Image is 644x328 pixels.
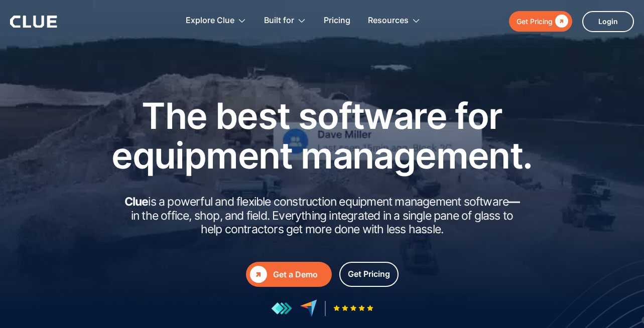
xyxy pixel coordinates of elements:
[368,5,409,37] div: Resources
[509,11,572,32] a: Get Pricing
[124,195,149,209] strong: Clue
[582,11,634,32] a: Login
[96,96,548,175] h1: The best software for equipment management.
[348,268,390,280] div: Get Pricing
[300,299,317,317] img: reviews at capterra
[324,5,350,37] a: Pricing
[271,302,292,315] img: reviews at getapp
[264,5,294,37] div: Built for
[553,15,568,28] div: 
[517,15,553,28] div: Get Pricing
[339,262,399,287] a: Get Pricing
[186,5,234,37] div: Explore Clue
[121,195,523,237] h2: is a powerful and flexible construction equipment management software in the office, shop, and fi...
[273,268,328,281] div: Get a Demo
[508,195,520,209] strong: —
[250,266,267,283] div: 
[333,305,373,311] img: Five-star rating icon
[246,262,332,287] a: Get a Demo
